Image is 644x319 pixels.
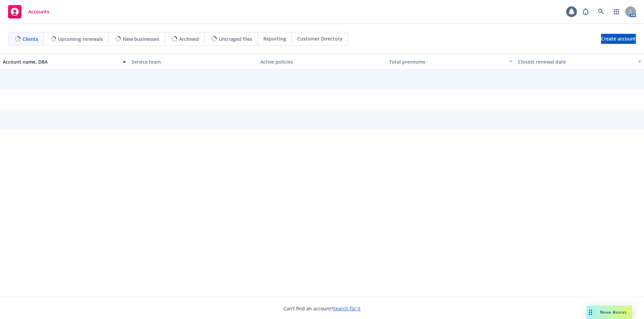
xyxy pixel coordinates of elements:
[515,54,644,70] button: Closest renewal date
[600,309,627,315] span: Nova Assist
[594,5,608,18] a: Search
[389,58,505,65] div: Total premiums
[586,306,632,319] button: Nova Assist
[579,5,592,18] a: Report a Bug
[5,2,52,21] a: Accounts
[123,35,159,43] span: New businesses
[3,58,119,65] div: Account name, DBA
[28,9,49,14] span: Accounts
[263,35,286,42] span: Reporting
[22,35,38,43] span: Clients
[58,35,103,43] span: Upcoming renewals
[131,58,255,65] div: Service team
[258,54,386,70] button: Active policies
[333,305,361,312] a: Search for it
[297,35,342,42] span: Customer Directory
[386,54,515,70] button: Total premiums
[601,32,636,45] span: Create account
[283,305,361,312] span: Can't find an account?
[610,5,623,18] a: Switch app
[260,58,384,65] div: Active policies
[586,306,595,319] div: Drag to move
[219,35,252,43] span: Untriaged files
[129,54,258,70] button: Service team
[601,34,636,44] a: Create account
[518,58,634,65] div: Closest renewal date
[179,35,199,43] span: Archived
